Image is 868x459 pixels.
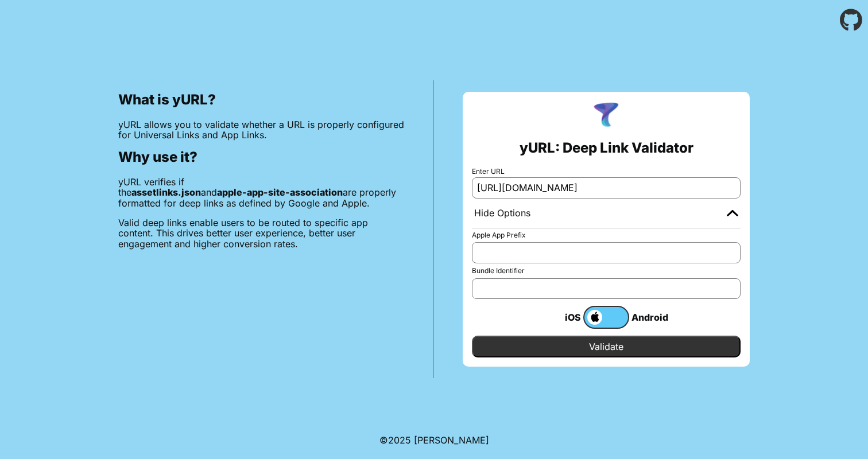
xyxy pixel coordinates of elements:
[472,168,741,176] label: Enter URL
[472,177,741,198] input: e.g. https://app.chayev.com/xyx
[118,149,405,165] h2: Why use it?
[474,208,530,219] div: Hide Options
[472,336,741,357] input: Validate
[217,186,343,198] b: apple-app-site-association
[118,119,405,141] p: yURL allows you to validate whether a URL is properly configured for Universal Links and App Links.
[727,209,738,216] img: chevron
[591,101,621,131] img: yURL Logo
[379,421,489,459] footer: ©
[629,310,675,325] div: Android
[537,310,583,325] div: iOS
[414,434,489,446] a: Michael Ibragimchayev's Personal Site
[472,267,741,275] label: Bundle Identifier
[118,92,405,108] h2: What is yURL?
[118,217,405,249] p: Valid deep links enable users to be routed to specific app content. This drives better user exper...
[520,140,693,156] h2: yURL: Deep Link Validator
[388,434,411,446] span: 2025
[131,186,201,198] b: assetlinks.json
[118,177,405,208] p: yURL verifies if the and are properly formatted for deep links as defined by Google and Apple.
[472,231,741,239] label: Apple App Prefix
